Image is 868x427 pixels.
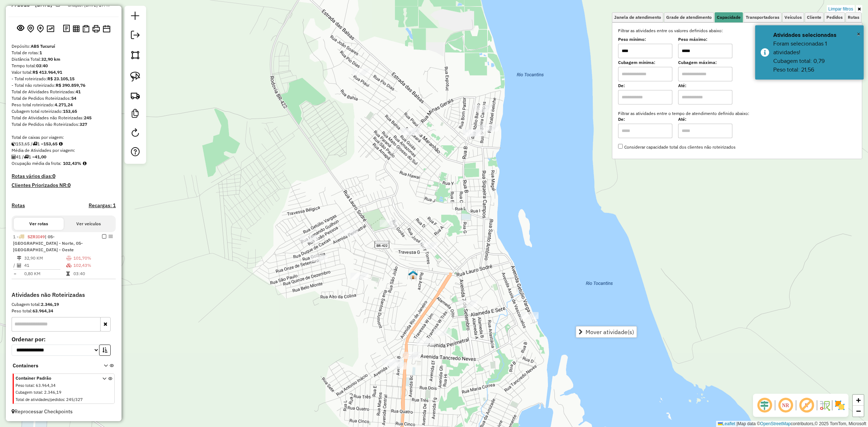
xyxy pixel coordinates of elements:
[59,142,63,146] i: Meta Caixas/viagem: 1,00 Diferença: 152,65
[41,56,60,62] strong: 32,90 km
[16,390,42,395] span: Cubagem total
[44,390,61,395] span: 2.346,19
[34,383,35,388] span: :
[128,9,142,25] a: Nova sessão e pesquisa
[12,134,116,141] div: Total de caixas por viagem:
[12,141,116,147] div: 153,65 / 1 =
[12,50,116,56] div: Total de rotas:
[12,291,116,298] h4: Atividades não Roteirizadas
[12,161,61,166] span: Ocupação média da frota:
[520,312,539,319] div: Atividade não roteirizada - DISTRI BRASEIRO
[614,15,661,20] span: Janela de atendimento
[12,115,116,121] div: Total de Atividades não Roteirizadas:
[12,202,25,209] a: Rotas
[12,182,116,188] h4: Clientes Priorizados NR:
[80,121,87,127] strong: 327
[12,142,16,146] i: Cubagem total roteirizado
[353,68,371,76] div: Atividade não roteirizada - THIAGO CONTRUCOES
[13,234,83,252] span: 1 -
[746,15,779,20] span: Transportadoras
[12,335,116,343] label: Ordenar por:
[834,400,846,411] img: Exibir/Ocultar setores
[463,129,481,137] div: Atividade não roteirizada - DISTRIB. NAILSON
[36,383,56,388] span: 63.964,34
[12,147,116,154] div: Média de Atividades por viagem:
[33,69,62,75] strong: R$ 413.964,91
[39,50,42,55] strong: 1
[12,89,116,95] div: Total de Atividades Roteirizadas:
[12,56,116,63] div: Distância Total:
[481,124,499,132] div: Atividade não roteirizada - MERCADINHO NOVA VIDA
[26,23,35,34] button: Centralizar mapa no depósito ou ponto de apoio
[12,108,116,115] div: Cubagem total roteirizado:
[16,397,64,402] span: Total de atividades/pedidos
[12,308,116,314] div: Peso total:
[819,400,830,411] img: Fluxo de ruas
[760,421,791,426] a: OpenStreetMap
[130,90,140,101] img: Criar rota
[83,161,86,166] em: Média calculada utilizando a maior ocupação (%Peso ou %Cubagem) de cada rota da sessão. Rotas cro...
[99,345,111,356] button: Ordem crescente
[857,29,860,39] button: Close
[340,229,358,236] div: Atividade não roteirizada - SALAO DO BASTIAO
[84,115,92,120] strong: 245
[717,15,741,20] span: Capacidade
[73,255,113,262] td: 101,70%
[853,395,864,406] a: Zoom in
[24,270,66,277] td: 0,80 KM
[24,262,66,269] td: 41
[63,108,77,114] strong: 153,65
[56,82,85,88] strong: R$ 390.859,76
[128,106,142,123] a: Criar modelo
[71,95,76,101] strong: 54
[127,87,143,103] a: Criar rota
[66,272,70,276] i: Tempo total em rota
[64,218,114,230] button: Ver veículos
[24,155,29,159] i: Total de rotas
[666,15,712,20] span: Grade de atendimento
[12,69,116,76] div: Valor total:
[614,110,860,117] label: Filtrar as atividades entre o tempo de atendimento definido abaixo:
[784,15,802,20] span: Veículos
[66,263,72,268] i: % de utilização da cubagem
[408,270,418,279] img: APOIO FAD - TUCURUÍ
[33,308,53,313] strong: 63.964,34
[109,234,113,239] em: Opções
[618,144,623,149] input: Considerar capacidade total dos clientes não roteirizados
[12,301,116,308] div: Cubagem total:
[678,36,732,43] label: Peso máximo:
[848,15,859,20] span: Rotas
[16,383,34,388] span: Peso total
[773,39,858,74] div: Foram selecionadas 1 atividades! Cubagem total: 0,79 Peso total: 21,56
[12,76,116,82] div: - Total roteirizado:
[64,397,65,402] span: :
[76,89,81,94] strong: 41
[310,255,328,262] div: Atividade não roteirizada - DISTRIBUIDORA L - L
[17,256,21,260] i: Distância Total
[300,235,318,243] div: Atividade não roteirizada - MERCEARIA JY
[102,234,106,239] em: Finalizar rota
[856,406,861,415] span: −
[718,421,735,426] a: Leaflet
[350,273,369,280] div: Atividade não roteirizada - AFONSO DIAS
[618,116,672,123] label: De:
[43,141,58,146] strong: 153,65
[35,23,45,34] button: Adicionar Atividades
[16,375,94,381] span: Container Padrão
[12,173,116,179] h4: Rotas vários dias:
[47,76,75,81] strong: R$ 23.105,15
[12,102,116,108] div: Peso total roteirizado:
[853,406,864,417] a: Zoom out
[36,63,48,68] strong: 03:40
[12,95,116,102] div: Total de Pedidos Roteirizados:
[52,173,55,179] strong: 0
[45,24,56,33] button: Otimizar todas as rotas
[101,24,112,34] button: Disponibilidade de veículos
[42,390,43,395] span: :
[827,5,855,13] a: Limpar filtros
[13,362,94,370] span: Containers
[31,43,55,49] strong: ABS Tucuruí
[826,15,843,20] span: Pedidos
[91,24,101,34] button: Imprimir Rotas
